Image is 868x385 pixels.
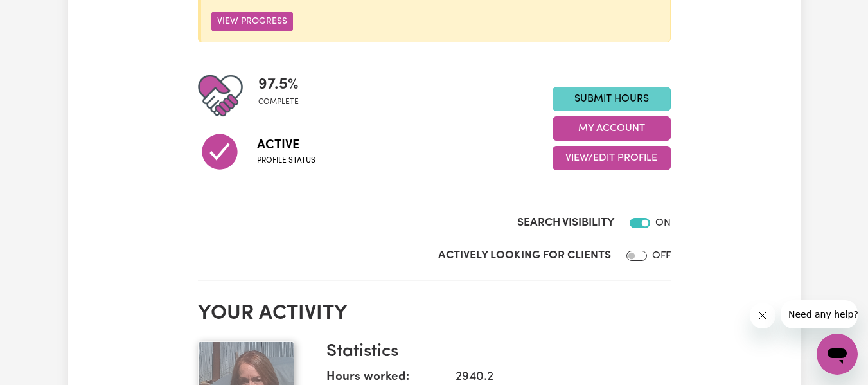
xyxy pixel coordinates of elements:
div: Profile completeness: 97.5% [258,73,309,118]
iframe: Button to launch messaging window [817,334,858,375]
span: 97.5 % [258,73,299,96]
button: View/Edit Profile [553,146,671,170]
span: Active [257,136,315,155]
button: View Progress [211,12,293,31]
span: ON [655,218,671,228]
span: Need any help? [8,9,78,19]
span: OFF [652,251,671,261]
label: Actively Looking for Clients [438,247,611,264]
a: Submit Hours [553,87,671,111]
label: Search Visibility [517,215,614,231]
h2: Your activity [198,301,671,326]
iframe: Message from company [781,300,858,328]
button: My Account [553,116,671,141]
span: Profile status [257,155,315,166]
iframe: Close message [750,303,775,328]
span: complete [258,96,299,108]
h3: Statistics [326,341,660,363]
